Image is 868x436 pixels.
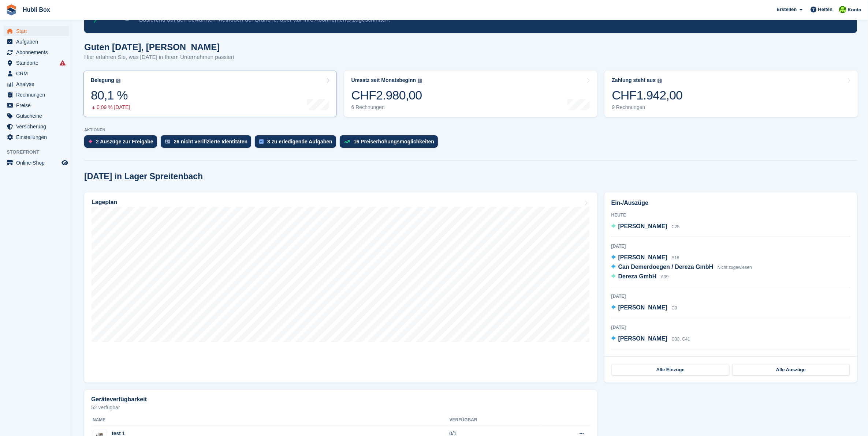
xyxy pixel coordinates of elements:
[354,139,434,144] div: 16 Preiserhöhungsmöglichkeiten
[612,77,656,83] div: Zahlung steht aus
[4,37,69,47] a: menu
[618,223,667,229] span: [PERSON_NAME]
[661,274,668,279] span: A39
[91,405,590,410] p: 52 verfügbar
[344,140,350,143] img: price_increase_opportunities-93ffe204e8149a01c8c9dc8f82e8f89637d9d84a8eef4429ea346261dce0b2c0.svg
[6,4,17,15] img: stora-icon-8386f47178a22dfd0bd8f6a31ec36ba5ce8667c1dd55bd0f319d3a0aa187defe.svg
[16,90,60,100] span: Rechnungen
[16,132,60,142] span: Einstellungen
[4,47,69,57] a: menu
[671,337,690,342] span: C33, C41
[4,79,69,89] a: menu
[91,414,450,426] th: Name
[96,139,153,144] div: 2 Auszüge zur Freigabe
[671,305,677,311] span: C3
[91,88,130,103] div: 80,1 %
[60,60,66,66] i: Es sind Fehler bei der Synchronisierung von Smart-Einträgen aufgetreten
[60,158,69,167] a: Vorschau-Shop
[657,79,662,83] img: icon-info-grey-7440780725fd019a000dd9b08b2336e03edf1995a4989e88bcd33f0948082b44.svg
[84,192,597,383] a: Lageplan
[16,100,60,110] span: Preise
[4,100,69,110] a: menu
[611,293,850,300] div: [DATE]
[611,324,850,331] div: [DATE]
[4,68,69,79] a: menu
[91,396,147,403] h2: Geräteverfügbarkeit
[84,172,203,181] h2: [DATE] in Lager Spreitenbach
[671,224,679,229] span: C25
[267,139,332,144] div: 3 zu erledigende Aufgaben
[91,77,114,83] div: Belegung
[4,58,69,68] a: menu
[116,79,120,83] img: icon-info-grey-7440780725fd019a000dd9b08b2336e03edf1995a4989e88bcd33f0948082b44.svg
[847,6,861,14] span: Konto
[818,6,833,13] span: Helfen
[611,212,850,218] div: Heute
[340,135,442,151] a: 16 Preiserhöhungsmöglichkeiten
[611,334,690,344] a: [PERSON_NAME] C33, C41
[776,6,797,13] span: Erstellen
[84,135,161,151] a: 2 Auszüge zur Freigabe
[16,68,60,79] span: CRM
[351,104,422,110] div: 6 Rechnungen
[4,132,69,142] a: menu
[16,26,60,36] span: Start
[4,26,69,36] a: menu
[89,139,92,144] img: move_outs_to_deallocate_icon-f764333ba52eb49d3ac5e1228854f67142a1ed5810a6f6cc68b1a99e826820c5.svg
[618,335,667,342] span: [PERSON_NAME]
[611,243,850,249] div: [DATE]
[7,149,73,156] span: Storefront
[16,121,60,132] span: Versicherung
[612,364,729,376] a: Alle Einzüge
[351,77,416,83] div: Umsatz seit Monatsbeginn
[611,253,679,263] a: [PERSON_NAME] A16
[612,88,682,103] div: CHF1.942,00
[344,71,597,117] a: Umsatz seit Monatsbeginn CHF2.980,00 6 Rechnungen
[161,135,255,151] a: 26 nicht verifizierte Identitäten
[611,199,850,207] h2: Ein-/Auszüge
[4,121,69,132] a: menu
[16,111,60,121] span: Gutscheine
[611,355,850,362] div: [DATE]
[16,158,60,168] span: Online-Shop
[16,58,60,68] span: Standorte
[16,37,60,47] span: Aufgaben
[4,158,69,168] a: Speisekarte
[84,53,234,61] p: Hier erfahren Sie, was [DATE] in Ihrem Unternehmen passiert
[4,111,69,121] a: menu
[92,199,117,206] h2: Lageplan
[611,263,752,272] a: Can Demerdoegen / Dereza GmbH Nicht zugewiesen
[351,88,422,103] div: CHF2.980,00
[618,254,667,260] span: [PERSON_NAME]
[611,272,669,282] a: Dereza GmbH A39
[255,135,340,151] a: 3 zu erledigende Aufgaben
[16,47,60,57] span: Abonnements
[174,139,248,144] div: 26 nicht verifizierte Identitäten
[165,139,170,144] img: verify_identity-adf6edd0f0f0b5bbfe63781bf79b02c33cf7c696d77639b501bdc392416b5a36.svg
[4,90,69,100] a: menu
[91,104,130,110] div: 0,09 % [DATE]
[83,71,337,117] a: Belegung 80,1 % 0,09 % [DATE]
[671,255,679,260] span: A16
[618,304,667,311] span: [PERSON_NAME]
[718,265,752,270] span: Nicht zugewiesen
[16,79,60,89] span: Analyse
[732,364,850,376] a: Alle Auszüge
[612,104,682,110] div: 9 Rechnungen
[611,303,677,313] a: [PERSON_NAME] C3
[618,273,657,279] span: Dereza GmbH
[611,222,680,232] a: [PERSON_NAME] C25
[418,79,422,83] img: icon-info-grey-7440780725fd019a000dd9b08b2336e03edf1995a4989e88bcd33f0948082b44.svg
[618,264,714,270] span: Can Demerdoegen / Dereza GmbH
[604,71,858,117] a: Zahlung steht aus CHF1.942,00 9 Rechnungen
[84,42,234,52] h1: Guten [DATE], [PERSON_NAME]
[839,6,846,13] img: Stefano
[84,128,857,132] p: AKTIONEN
[450,414,540,426] th: Verfügbar
[259,139,264,144] img: task-75834270c22a3079a89374b754ae025e5fb1db73e45f91037f5363f120a921f8.svg
[20,4,53,16] a: Hubli Box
